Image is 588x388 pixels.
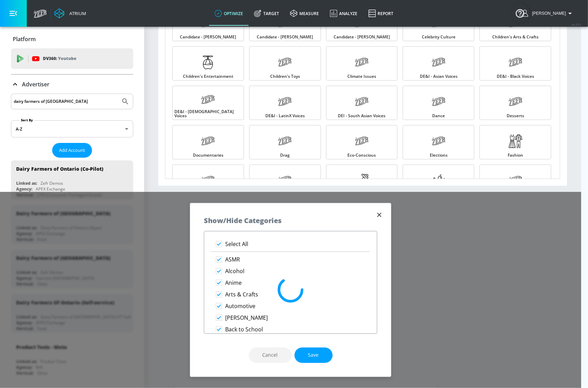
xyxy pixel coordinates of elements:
[249,1,285,26] a: Target
[265,114,305,118] span: DE&I - LatinX Voices
[270,74,300,78] span: Children's Toys
[422,35,456,39] span: Celebrity Culture
[13,35,36,43] p: Platform
[432,114,445,118] span: Dance
[529,11,566,16] span: login as: kylie.geatz@zefr.com
[338,114,385,118] span: DEI - South Asian Voices
[225,303,255,310] p: Automotive
[59,146,85,154] span: Add Account
[225,279,242,287] p: Anime
[308,351,319,360] span: Save
[16,186,32,192] div: Agency:
[295,348,333,363] button: Save
[41,180,63,186] div: Zefr Demos
[225,326,263,333] p: Back to School
[363,1,399,26] a: Report
[174,110,242,118] span: DE&I - [DEMOGRAPHIC_DATA] Voices
[193,153,223,157] span: Documentaries
[507,114,524,118] span: Desserts
[58,55,76,62] p: Youtube
[508,153,523,157] span: Fashion
[118,94,133,109] button: Submit Search
[324,1,363,26] a: Analyze
[22,81,49,88] p: Advertiser
[257,35,313,39] span: Candidate - [PERSON_NAME]
[510,3,530,23] button: Open Resource Center
[16,180,37,186] div: Linked as:
[420,74,458,78] span: DE&I - Asian Voices
[347,153,376,157] span: Eco-Conscious
[36,186,65,192] div: APEX Exchange
[225,291,258,298] p: Arts & Crafts
[20,118,34,122] label: Sort By
[497,74,534,78] span: DE&I - Black Voices
[572,23,581,26] span: v 4.33.5
[183,74,233,78] span: Children's Entertainment
[225,241,248,248] p: Select All
[43,55,76,62] p: DV360:
[225,314,268,322] p: [PERSON_NAME]
[180,35,236,39] span: Candidate - [PERSON_NAME]
[16,166,103,172] div: Dairy Farmers of Ontario (Co-Pilot)
[209,1,249,26] a: optimize
[204,217,281,224] h5: Show/Hide Categories
[492,35,539,39] span: Children's Arts & Crafts
[14,97,118,106] input: Search by name
[225,256,240,263] p: ASMR
[430,153,448,157] span: Elections
[347,74,376,78] span: Climate Issues
[11,120,133,137] div: A-Z
[280,153,290,157] span: Drag
[285,1,324,26] a: measure
[334,35,390,39] span: Candidate - [PERSON_NAME]
[67,10,86,16] div: Atrium
[225,268,244,275] p: Alcohol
